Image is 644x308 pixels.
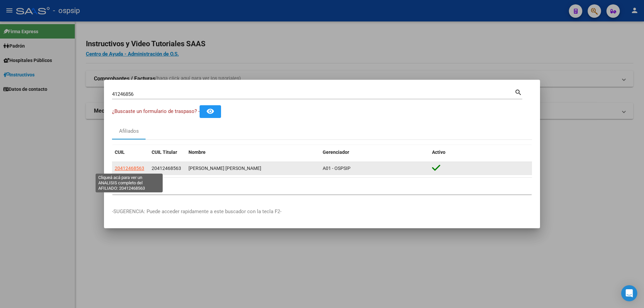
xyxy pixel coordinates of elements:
mat-icon: remove_red_eye [206,107,214,115]
datatable-header-cell: CUIL Titular [149,145,186,160]
span: CUIL Titular [152,149,177,155]
div: Afiliados [119,127,139,135]
span: Activo [432,149,445,155]
span: CUIL [115,149,125,155]
span: 20412468563 [152,166,181,171]
span: Gerenciador [323,149,349,155]
datatable-header-cell: Nombre [186,145,320,160]
span: Nombre [189,149,206,155]
datatable-header-cell: CUIL [112,145,149,160]
datatable-header-cell: Gerenciador [320,145,429,160]
p: -SUGERENCIA: Puede acceder rapidamente a este buscador con la tecla F2- [112,208,532,215]
div: Open Intercom Messenger [621,285,637,301]
div: [PERSON_NAME] [PERSON_NAME] [189,165,317,172]
mat-icon: search [515,88,522,96]
div: 1 total [112,178,532,194]
span: A01 - OSPSIP [323,166,351,171]
span: ¿Buscaste un formulario de traspaso? - [112,108,200,114]
datatable-header-cell: Activo [429,145,532,160]
span: 20412468563 [115,166,144,171]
